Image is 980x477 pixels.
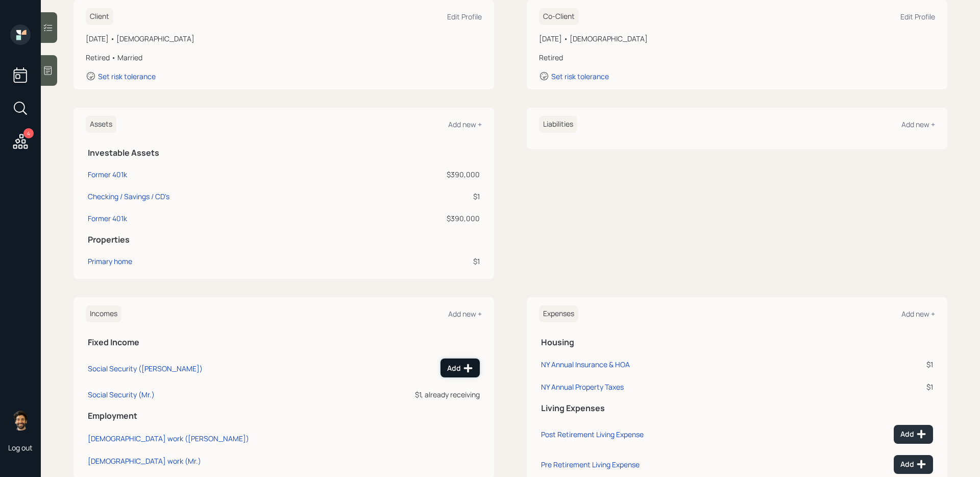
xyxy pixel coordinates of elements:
[539,52,935,63] div: Retired
[88,191,169,202] div: Checking / Savings / CD's
[541,360,630,369] div: NY Annual Insurance & HOA
[86,33,482,44] div: [DATE] • [DEMOGRAPHIC_DATA]
[541,460,640,469] div: Pre Retirement Living Expense
[364,191,480,202] div: $1
[88,213,127,224] div: Former 401k
[364,169,480,180] div: $390,000
[364,213,480,224] div: $390,000
[447,12,482,21] div: Edit Profile
[88,256,132,267] div: Primary home
[541,430,644,439] div: Post Retirement Living Expense
[88,411,480,421] h5: Employment
[901,309,935,319] div: Add new +
[539,33,935,44] div: [DATE] • [DEMOGRAPHIC_DATA]
[541,382,624,392] div: NY Annual Property Taxes
[894,455,933,474] button: Add
[23,128,34,138] div: 4
[88,456,201,466] div: [DEMOGRAPHIC_DATA] work (Mr.)
[860,381,933,392] div: $1
[900,459,926,469] div: Add
[541,403,933,413] h5: Living Expenses
[88,148,480,158] h5: Investable Assets
[88,169,127,180] div: Former 401k
[8,443,33,452] div: Log out
[894,425,933,444] button: Add
[88,235,480,245] h5: Properties
[860,359,933,370] div: $1
[86,116,116,133] h6: Assets
[88,364,203,373] div: Social Security ([PERSON_NAME])
[86,8,113,25] h6: Client
[364,256,480,267] div: $1
[539,8,579,25] h6: Co-Client
[98,71,156,81] div: Set risk tolerance
[900,12,935,21] div: Edit Profile
[539,305,578,322] h6: Expenses
[88,338,480,347] h5: Fixed Income
[440,359,480,377] button: Add
[448,309,482,319] div: Add new +
[900,429,926,439] div: Add
[541,338,933,347] h5: Housing
[10,410,31,431] img: eric-schwartz-headshot.png
[539,116,577,133] h6: Liabilities
[551,71,609,81] div: Set risk tolerance
[447,363,473,373] div: Add
[88,434,249,443] div: [DEMOGRAPHIC_DATA] work ([PERSON_NAME])
[367,389,480,400] div: $1, already receiving
[88,390,155,399] div: Social Security (Mr.)
[901,120,935,129] div: Add new +
[86,52,482,63] div: Retired • Married
[448,120,482,129] div: Add new +
[86,305,121,322] h6: Incomes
